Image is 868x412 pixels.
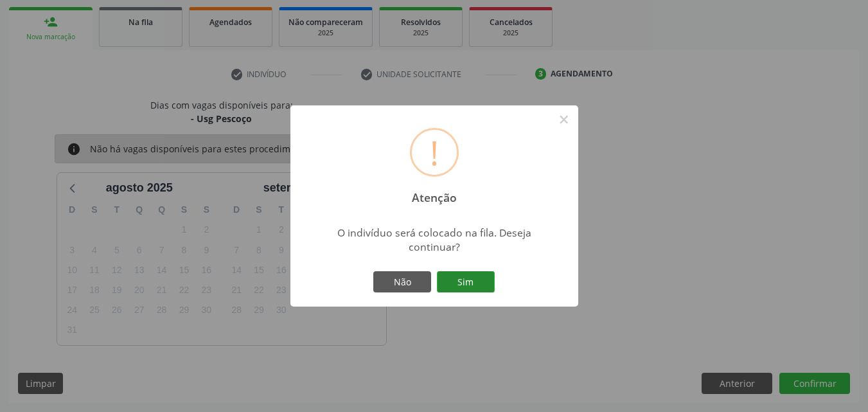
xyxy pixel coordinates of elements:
[430,130,439,175] div: !
[373,271,431,293] button: Não
[321,226,547,254] div: O indivíduo será colocado na fila. Deseja continuar?
[437,271,495,293] button: Sim
[553,109,575,130] button: Close this dialog
[400,182,468,204] h2: Atenção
